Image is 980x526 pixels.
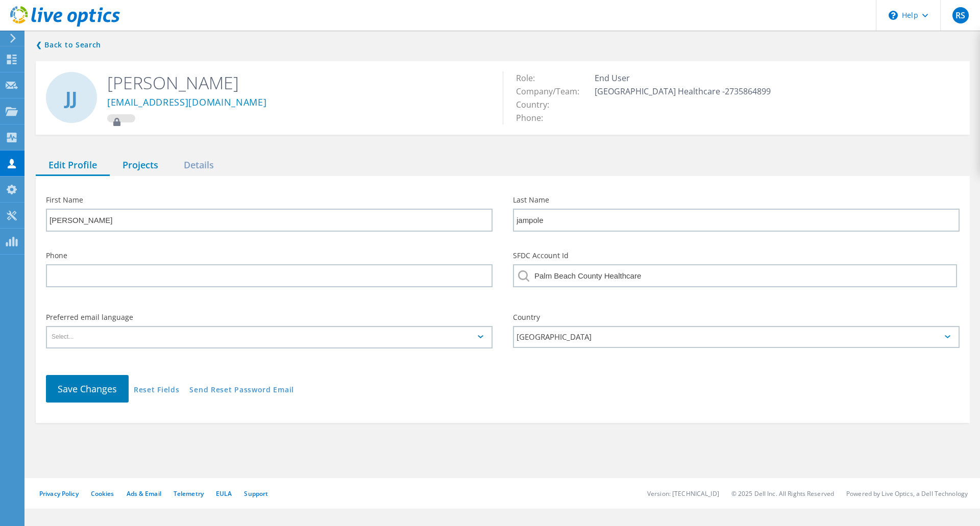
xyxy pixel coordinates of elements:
label: First Name [46,196,493,204]
span: Country: [516,99,559,110]
a: Back to search [36,39,101,51]
span: Company/Team: [516,86,590,97]
div: Projects [110,155,171,176]
a: EULA [216,489,232,498]
div: Edit Profile [36,155,110,176]
div: [GEOGRAPHIC_DATA] [513,326,960,348]
label: Phone [46,252,493,259]
svg: \n [889,11,898,20]
span: jj [65,89,78,107]
a: Cookies [91,489,114,498]
a: Support [244,489,268,498]
a: Live Optics Dashboard [10,21,120,29]
span: RS [955,11,965,19]
label: Country [513,314,960,321]
label: SFDC Account Id [513,252,960,259]
td: End User [592,71,783,85]
span: Role: [516,72,545,84]
label: Preferred email language [46,314,493,321]
h2: [PERSON_NAME] [107,71,487,94]
a: Privacy Policy [39,489,79,498]
a: Send Reset Password Email [189,386,294,395]
div: Details [171,155,227,176]
a: Telemetry [174,489,204,498]
a: [EMAIL_ADDRESS][DOMAIN_NAME] [107,97,267,108]
li: Powered by Live Optics, a Dell Technology [846,489,968,498]
span: Phone: [516,112,553,123]
button: Save Changes [46,375,129,403]
label: Last Name [513,196,960,204]
a: Ads & Email [127,489,161,498]
li: © 2025 Dell Inc. All Rights Reserved [731,489,834,498]
a: Reset Fields [134,386,179,395]
li: Version: [TECHNICAL_ID] [647,489,719,498]
span: [GEOGRAPHIC_DATA] Healthcare -2735864899 [595,86,781,97]
span: Save Changes [58,383,117,395]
